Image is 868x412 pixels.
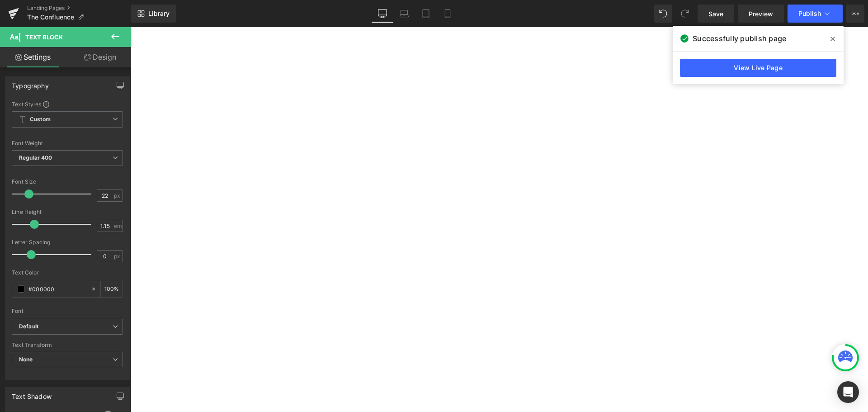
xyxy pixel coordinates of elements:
[12,270,123,276] div: Text Color
[12,77,49,90] div: Typography
[12,100,123,108] div: Text Styles
[437,5,458,23] a: Mobile
[27,14,74,21] span: The Confluence
[30,116,51,123] b: Custom
[749,9,773,19] span: Preview
[148,9,170,18] span: Library
[101,281,123,297] div: %
[25,33,63,41] span: Text Block
[131,5,176,23] a: New Library
[19,356,33,363] b: None
[12,239,123,246] div: Letter Spacing
[114,193,122,199] span: px
[372,5,393,23] a: Desktop
[676,5,694,23] button: Redo
[846,5,864,23] button: More
[708,9,723,19] span: Save
[680,59,836,77] a: View Live Page
[12,179,123,185] div: Font Size
[67,47,133,67] a: Design
[131,27,868,412] iframe: To enrich screen reader interactions, please activate Accessibility in Grammarly extension settings
[12,342,123,348] div: Text Transform
[12,140,123,147] div: Font Weight
[738,5,784,23] a: Preview
[12,308,123,314] div: Font
[693,33,786,44] span: Successfully publish page
[837,381,859,403] div: Open Intercom Messenger
[415,5,437,23] a: Tablet
[27,5,131,12] a: Landing Pages
[19,154,52,161] b: Regular 400
[798,10,821,17] span: Publish
[114,253,122,259] span: px
[393,5,415,23] a: Laptop
[12,209,123,215] div: Line Height
[788,5,843,23] button: Publish
[114,223,122,229] span: em
[654,5,672,23] button: Undo
[19,323,38,331] i: Default
[28,284,86,294] input: Color
[12,388,52,400] div: Text Shadow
